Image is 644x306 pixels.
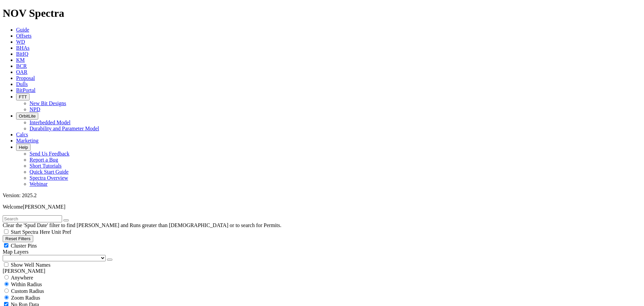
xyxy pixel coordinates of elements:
a: Spectra Overview [30,175,68,181]
span: Custom Radius [11,288,44,294]
a: Short Tutorials [30,163,62,169]
a: BHAs [16,45,30,51]
a: Guide [16,27,29,33]
a: Calcs [16,132,28,137]
a: Webinar [30,181,48,187]
a: Marketing [16,138,39,143]
button: Help [16,144,31,151]
span: OrbitLite [19,114,36,119]
span: FTT [19,94,27,99]
input: Search [3,215,62,222]
p: Welcome [3,204,641,210]
a: NPD [30,106,40,112]
h1: NOV Spectra [3,7,641,19]
span: Anywhere [11,275,33,280]
div: Version: 2025.2 [3,192,641,199]
a: Report a Bug [30,157,58,163]
a: Offsets [16,33,32,39]
a: Proposal [16,75,35,81]
a: OAR [16,69,28,75]
span: Start Spectra Here [11,229,50,235]
a: WD [16,39,25,45]
span: Zoom Radius [11,295,40,301]
a: BitPortal [16,87,36,93]
a: BCR [16,63,27,69]
a: KM [16,57,25,63]
span: Clear the 'Spud Date' filter to find [PERSON_NAME] and Runs greater than [DEMOGRAPHIC_DATA] or to... [3,222,281,228]
span: Show Well Names [11,262,50,268]
a: New Bit Designs [30,100,66,106]
button: Reset Filters [3,235,33,242]
a: Durability and Parameter Model [30,126,99,131]
button: FTT [16,93,30,100]
span: Cluster Pins [11,243,37,249]
div: [PERSON_NAME] [3,268,641,274]
button: OrbitLite [16,113,38,120]
a: Send Us Feedback [30,151,69,157]
a: BitIQ [16,51,28,57]
span: Help [19,145,28,150]
a: Quick Start Guide [30,169,68,175]
a: Dulls [16,81,28,87]
span: Map Layers [3,249,29,255]
span: Within Radius [11,281,42,287]
span: [PERSON_NAME] [23,204,65,210]
a: Interbedded Model [30,120,70,125]
input: Start Spectra Here [4,229,8,234]
span: Unit Pref [51,229,71,235]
